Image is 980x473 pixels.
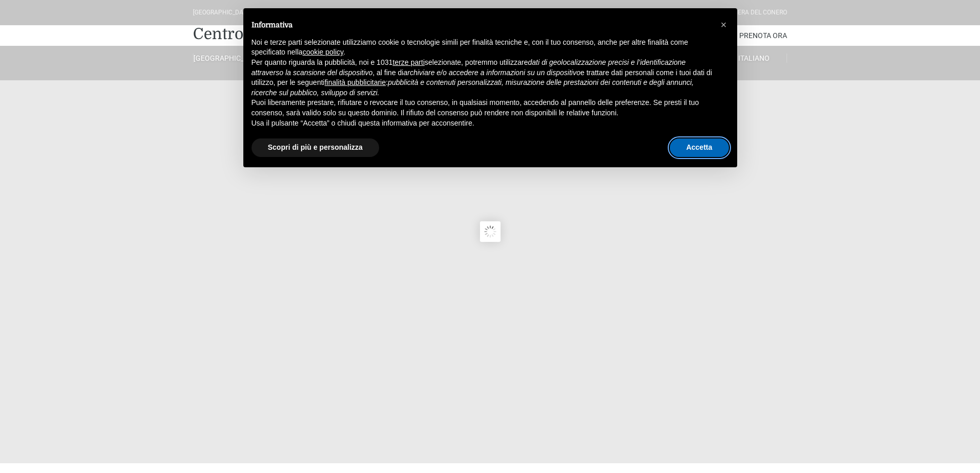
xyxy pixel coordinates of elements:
[252,58,686,77] em: dati di geolocalizzazione precisi e l’identificazione attraverso la scansione del dispositivo
[193,8,252,17] div: [GEOGRAPHIC_DATA]
[252,98,712,118] p: Puoi liberamente prestare, rifiutare o revocare il tuo consenso, in qualsiasi momento, accedendo ...
[739,25,787,46] a: Prenota Ora
[252,21,712,29] h2: Informativa
[252,58,712,98] p: Per quanto riguarda la pubblicità, noi e 1031 selezionate, potremmo utilizzare , al fine di e tra...
[252,38,712,58] p: Noi e terze parti selezionate utilizziamo cookie o tecnologie simili per finalità tecniche e, con...
[716,16,732,33] button: Chiudi questa informativa
[721,19,727,30] span: ×
[252,138,379,157] button: Scopri di più e personalizza
[252,118,712,129] p: Usa il pulsante “Accetta” o chiudi questa informativa per acconsentire.
[727,8,787,17] div: Riviera Del Conero
[670,138,729,157] button: Accetta
[403,68,580,77] em: archiviare e/o accedere a informazioni su un dispositivo
[721,54,787,63] a: Italiano
[393,58,424,68] button: terze parti
[302,48,343,56] a: cookie policy
[252,78,694,97] em: pubblicità e contenuti personalizzati, misurazione delle prestazioni dei contenuti e degli annunc...
[193,24,391,44] a: Centro Vacanze De Angelis
[193,54,259,63] a: [GEOGRAPHIC_DATA]
[738,54,770,62] span: Italiano
[325,78,386,88] button: finalità pubblicitarie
